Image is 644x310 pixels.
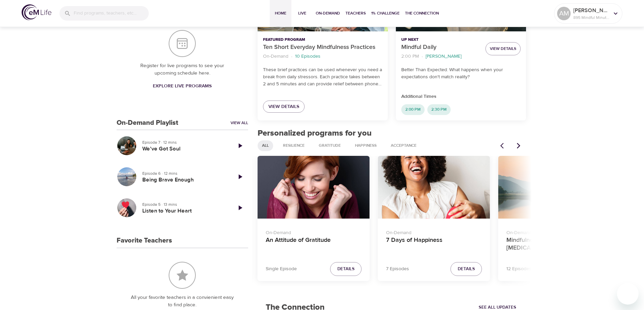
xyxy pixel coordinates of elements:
[22,4,51,20] img: logo
[142,170,226,176] p: Episode 6 · 12 mins
[506,227,602,236] p: On-Demand
[401,52,480,61] nav: breadcrumb
[351,140,381,151] div: Happiness
[263,101,305,113] a: View Details
[169,30,196,57] img: Your Live Schedule
[232,138,248,154] a: Play Episode
[386,140,421,151] div: Acceptance
[387,143,421,148] span: Acceptance
[401,43,480,52] p: Mindful Daily
[496,138,511,153] button: Previous items
[427,104,451,115] div: 2:30 PM
[150,80,214,92] a: Explore Live Programs
[263,53,288,60] p: On-Demand
[142,207,226,215] h5: Listen to Your Heart
[258,129,526,138] h2: Personalized programs for you
[490,45,516,52] span: View Details
[401,107,425,112] span: 2:00 PM
[268,103,299,111] span: View Details
[557,7,571,20] div: AM
[279,143,309,148] span: Resilience
[117,167,137,187] button: Being Brave Enough
[426,53,461,60] p: [PERSON_NAME]
[272,10,289,17] span: Home
[294,10,310,17] span: Live
[263,66,382,88] p: These brief practices can be used whenever you need a break from daily stressors. Each practice t...
[258,156,370,219] button: An Attitude of Gratitude
[266,236,362,253] h4: An Attitude of Gratitude
[337,265,355,273] span: Details
[386,227,482,236] p: On-Demand
[315,143,345,148] span: Gratitude
[142,145,226,152] h5: We've Got Soul
[117,136,137,156] button: We've Got Soul
[345,10,366,17] span: Teachers
[573,15,609,21] p: 895 Mindful Minutes
[266,265,297,273] p: Single Episode
[231,120,248,126] a: View All
[142,201,226,207] p: Episode 5 · 13 mins
[330,262,362,276] button: Details
[371,10,400,17] span: 1% Challenge
[401,104,425,115] div: 2:00 PM
[386,236,482,253] h4: 7 Days of Happiness
[263,52,382,61] nav: breadcrumb
[258,140,273,151] div: All
[405,10,439,17] span: The Connection
[258,143,273,148] span: All
[279,140,309,151] div: Resilience
[401,37,480,43] p: Up Next
[351,143,381,148] span: Happiness
[153,82,212,90] span: Explore Live Programs
[386,265,409,273] p: 7 Episodes
[232,200,248,216] a: Play Episode
[142,139,226,145] p: Episode 7 · 12 mins
[295,53,320,60] p: 10 Episodes
[266,227,362,236] p: On-Demand
[427,107,451,112] span: 2:30 PM
[142,176,226,184] h5: Being Brave Enough
[130,294,235,309] p: All your favorite teachers in a convienient easy to find place.
[506,236,602,253] h4: Mindfulness-Based [MEDICAL_DATA] Recovery
[316,10,340,17] span: On-Demand
[117,237,172,245] h3: Favorite Teachers
[263,37,382,43] p: Featured Program
[422,52,423,61] li: ·
[291,52,292,61] li: ·
[617,283,639,305] iframe: Button to launch messaging window
[506,265,531,273] p: 12 Episodes
[511,138,526,153] button: Next items
[485,42,521,55] button: View Details
[232,169,248,185] a: Play Episode
[401,53,419,60] p: 2:00 PM
[314,140,345,151] div: Gratitude
[378,156,490,219] button: 7 Days of Happiness
[458,265,475,273] span: Details
[401,93,521,100] p: Additional Times
[498,156,611,219] button: Mindfulness-Based Cancer Recovery
[169,262,196,289] img: Favorite Teachers
[573,6,609,15] p: [PERSON_NAME]
[74,6,149,21] input: Find programs, teachers, etc...
[263,43,382,52] p: Ten Short Everyday Mindfulness Practices
[130,62,235,77] p: Register for live programs to see your upcoming schedule here.
[117,119,178,127] h3: On-Demand Playlist
[401,66,521,81] p: Better Than Expected: What happens when your expectations don't match reality?
[451,262,482,276] button: Details
[117,198,137,218] button: Listen to Your Heart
